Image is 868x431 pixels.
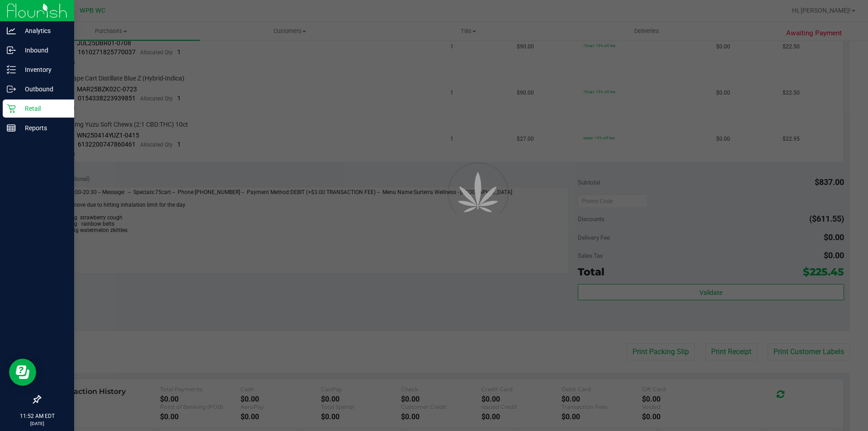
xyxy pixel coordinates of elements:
[16,64,70,75] p: Inventory
[16,45,70,56] p: Inbound
[4,420,70,427] p: [DATE]
[7,46,16,55] inline-svg: Inbound
[9,359,36,386] iframe: Resource center
[16,103,70,114] p: Retail
[7,26,16,35] inline-svg: Analytics
[7,85,16,94] inline-svg: Outbound
[16,123,70,133] p: Reports
[7,65,16,74] inline-svg: Inventory
[16,84,70,95] p: Outbound
[4,412,70,420] p: 11:52 AM EDT
[16,25,70,36] p: Analytics
[7,123,16,133] inline-svg: Reports
[7,104,16,113] inline-svg: Retail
